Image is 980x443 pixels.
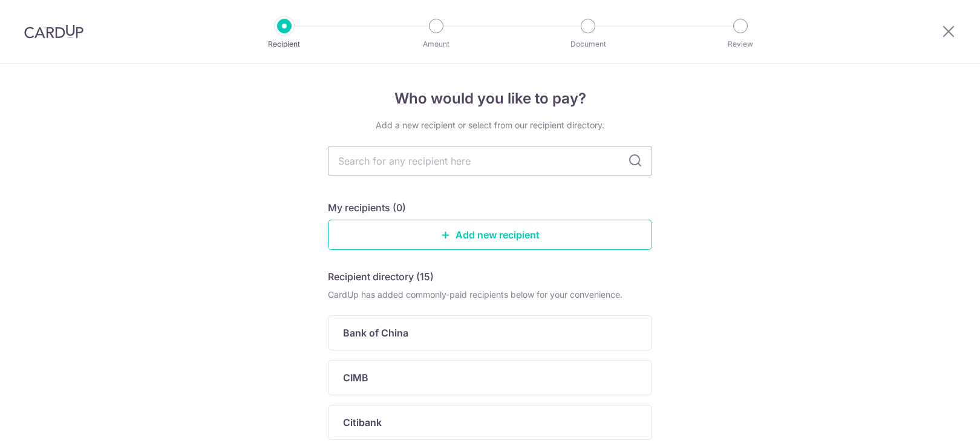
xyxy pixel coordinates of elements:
p: Citibank [343,415,382,430]
p: Review [696,38,785,50]
p: CIMB [343,370,368,385]
p: Recipient [240,38,329,50]
p: Bank of China [343,326,408,340]
h4: Who would you like to pay? [328,88,652,110]
h5: Recipient directory (15) [328,269,434,284]
a: Add new recipient [328,220,652,250]
iframe: Opens a widget where you can find more information [902,407,968,437]
img: CardUp [24,24,83,39]
div: CardUp has added commonly-paid recipients below for your convenience. [328,289,652,301]
p: Amount [391,38,481,50]
input: Search for any recipient here [328,146,652,176]
h5: My recipients (0) [328,200,406,215]
p: Document [543,38,633,50]
div: Add a new recipient or select from our recipient directory. [328,119,652,131]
